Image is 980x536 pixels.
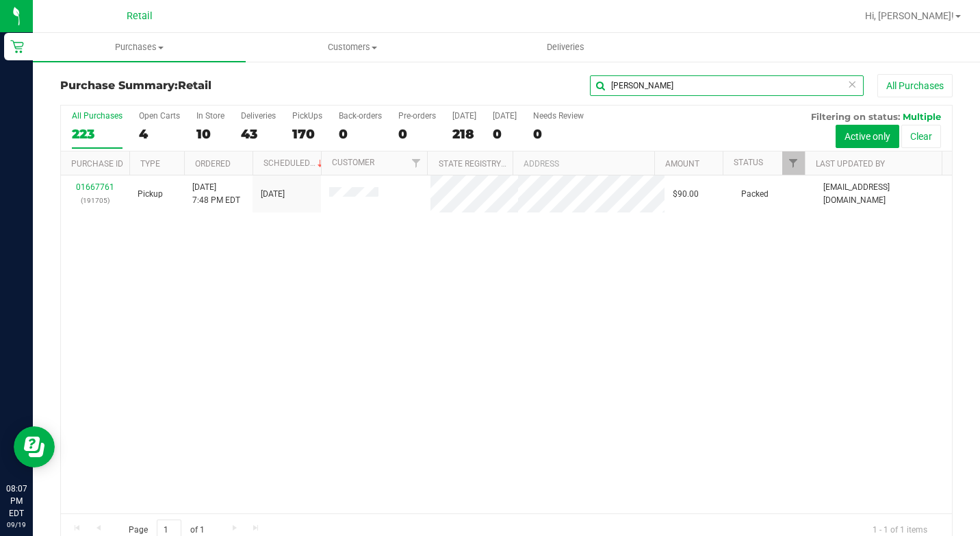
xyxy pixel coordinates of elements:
[72,126,122,142] div: 223
[816,159,885,169] a: Last Updated By
[192,181,240,207] span: [DATE] 7:48 PM EDT
[261,188,285,201] span: [DATE]
[665,159,699,169] a: Amount
[196,111,224,121] div: In Store
[292,126,322,142] div: 170
[865,10,954,21] span: Hi, [PERSON_NAME]!
[901,125,941,148] button: Clear
[811,111,900,122] span: Filtering on status:
[6,520,27,530] p: 09/19
[138,188,163,201] span: Pickup
[139,111,180,121] div: Open Carts
[33,33,246,62] a: Purchases
[836,125,899,148] button: Active only
[76,182,114,192] a: 01667761
[513,151,654,175] th: Address
[72,111,122,121] div: All Purchases
[60,80,358,92] h3: Purchase Summary:
[847,75,857,93] span: Clear
[196,126,224,142] div: 10
[439,159,511,169] a: State Registry ID
[339,111,382,121] div: Back-orders
[10,40,24,53] inline-svg: Retail
[877,74,953,97] button: All Purchases
[33,41,246,53] span: Purchases
[398,111,436,121] div: Pre-orders
[452,111,476,121] div: [DATE]
[734,158,763,167] a: Status
[782,151,805,175] a: Filter
[903,111,941,122] span: Multiple
[459,33,672,62] a: Deliveries
[493,111,517,121] div: [DATE]
[823,181,944,207] span: [EMAIL_ADDRESS][DOMAIN_NAME]
[14,426,55,467] iframe: Resource center
[533,111,584,121] div: Needs Review
[241,111,276,121] div: Deliveries
[6,483,27,520] p: 08:07 PM EDT
[69,194,121,207] p: (191705)
[398,126,436,142] div: 0
[528,41,603,53] span: Deliveries
[139,126,180,142] div: 4
[332,158,374,167] a: Customer
[590,75,864,96] input: Search Purchase ID, Original ID, State Registry ID or Customer Name...
[404,151,427,175] a: Filter
[127,10,153,22] span: Retail
[741,188,769,201] span: Packed
[292,111,322,121] div: PickUps
[533,126,584,142] div: 0
[71,159,123,169] a: Purchase ID
[339,126,382,142] div: 0
[140,159,160,169] a: Type
[263,158,326,168] a: Scheduled
[195,159,231,169] a: Ordered
[246,41,458,53] span: Customers
[673,188,699,201] span: $90.00
[241,126,276,142] div: 43
[452,126,476,142] div: 218
[246,33,459,62] a: Customers
[178,79,211,92] span: Retail
[493,126,517,142] div: 0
